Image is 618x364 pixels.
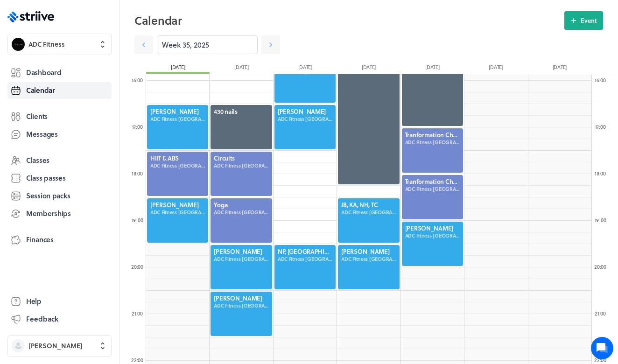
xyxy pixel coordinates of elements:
[599,309,606,317] span: :00
[26,173,66,183] span: Class passes
[128,217,147,224] div: 19
[157,35,258,54] input: YYYY-M-D
[28,40,65,49] span: ADC Fitness
[137,356,143,364] span: :00
[337,63,400,74] div: [DATE]
[7,293,112,310] a: Help
[136,169,143,177] span: :00
[599,76,606,84] span: :00
[464,63,527,74] div: [DATE]
[600,356,606,364] span: :00
[7,335,112,357] button: [PERSON_NAME]
[591,217,610,224] div: 19
[14,62,173,92] h2: We're here to help. Ask us anything!
[210,63,273,74] div: [DATE]
[128,77,147,84] div: 16
[26,68,61,77] span: Dashboard
[128,357,147,364] div: 22
[7,108,112,125] a: Clients
[26,209,71,218] span: Memberships
[591,337,613,359] iframe: gist-messenger-bubble-iframe
[7,34,112,55] button: ADC FitnessADC Fitness
[7,205,112,222] a: Memberships
[591,263,610,270] div: 20
[13,145,174,156] p: Find an answer quickly
[599,123,605,131] span: :00
[7,188,112,204] a: Session packs
[7,126,112,143] a: Messages
[591,170,610,177] div: 18
[26,235,54,245] span: Finances
[591,123,610,130] div: 17
[26,296,42,306] span: Help
[599,216,606,224] span: :00
[7,231,112,248] a: Finances
[564,11,603,30] button: Event
[27,161,167,179] input: Search articles
[26,85,55,95] span: Calendar
[581,16,597,25] span: Event
[591,357,610,364] div: 22
[274,63,337,74] div: [DATE]
[136,216,143,224] span: :00
[26,129,58,139] span: Messages
[136,123,142,131] span: :00
[14,109,172,127] button: New conversation
[599,169,606,177] span: :00
[528,63,591,74] div: [DATE]
[136,309,143,317] span: :00
[12,38,25,51] img: ADC Fitness
[7,311,112,328] button: Feedback
[26,191,70,201] span: Session packs
[128,263,147,270] div: 20
[591,310,610,317] div: 21
[26,314,58,324] span: Feedback
[146,63,210,74] div: [DATE]
[26,155,49,165] span: Classes
[7,82,112,99] a: Calendar
[7,170,112,187] a: Class passes
[128,123,147,130] div: 17
[26,112,48,121] span: Clients
[7,64,112,81] a: Dashboard
[136,76,143,84] span: :00
[14,45,173,60] h1: Hi [PERSON_NAME]
[591,77,610,84] div: 16
[128,310,147,317] div: 21
[137,263,143,271] span: :00
[400,63,464,74] div: [DATE]
[600,263,606,271] span: :00
[7,152,112,169] a: Classes
[128,170,147,177] div: 18
[134,11,564,30] h2: Calendar
[28,341,83,350] span: [PERSON_NAME]
[60,114,112,122] span: New conversation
